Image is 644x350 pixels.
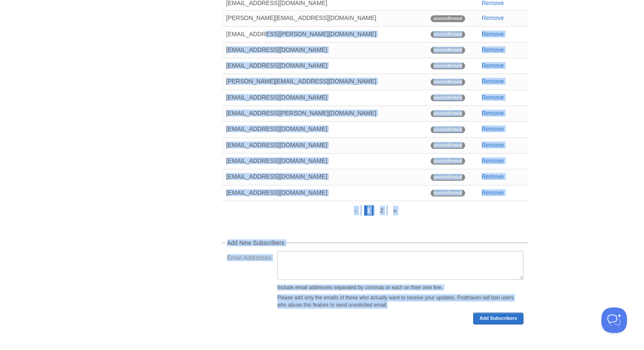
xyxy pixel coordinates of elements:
[482,31,504,37] a: Remove
[482,46,504,53] a: Remove
[482,14,504,21] a: Remove
[482,125,504,132] a: Remove
[277,285,523,290] div: Include email addresses separated by commas or each on their own line.
[222,58,426,73] div: [EMAIL_ADDRESS][DOMAIN_NAME]
[431,63,465,69] span: unconfirmed
[364,205,374,216] a: 1
[431,15,465,22] span: unconfirmed
[431,126,465,133] span: unconfirmed
[222,106,426,120] div: [EMAIL_ADDRESS][PERSON_NAME][DOMAIN_NAME]
[482,157,504,164] a: Remove
[482,110,504,117] a: Remove
[226,240,286,246] legend: Add New Subscribers
[222,74,426,88] div: [PERSON_NAME][EMAIL_ADDRESS][DOMAIN_NAME]
[351,205,360,216] a: «
[431,158,465,165] span: unconfirmed
[222,11,426,25] div: [PERSON_NAME][EMAIL_ADDRESS][DOMAIN_NAME]
[377,205,386,216] a: 2
[431,94,465,101] span: unconfirmed
[431,31,465,38] span: unconfirmed
[482,78,504,85] a: Remove
[431,79,465,85] span: unconfirmed
[222,154,426,168] div: [EMAIL_ADDRESS][DOMAIN_NAME]
[390,205,400,216] a: »
[482,62,504,69] a: Remove
[222,169,426,184] div: [EMAIL_ADDRESS][DOMAIN_NAME]
[277,294,523,309] p: Please add only the emails of those who actually want to receive your updates. Posthaven will ban...
[227,255,272,263] label: Email Addresses
[222,90,426,105] div: [EMAIL_ADDRESS][DOMAIN_NAME]
[431,142,465,149] span: unconfirmed
[482,142,504,148] a: Remove
[431,110,465,117] span: unconfirmed
[222,122,426,136] div: [EMAIL_ADDRESS][DOMAIN_NAME]
[482,173,504,180] a: Remove
[482,94,504,101] a: Remove
[222,27,426,41] div: [EMAIL_ADDRESS][PERSON_NAME][DOMAIN_NAME]
[431,47,465,54] span: unconfirmed
[222,138,426,152] div: [EMAIL_ADDRESS][DOMAIN_NAME]
[222,43,426,57] div: [EMAIL_ADDRESS][DOMAIN_NAME]
[222,185,426,200] div: [EMAIL_ADDRESS][DOMAIN_NAME]
[473,313,523,324] button: Add Subscribers
[431,174,465,181] span: unconfirmed
[601,307,627,333] iframe: Help Scout Beacon - Open
[482,189,504,196] a: Remove
[431,190,465,196] span: unconfirmed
